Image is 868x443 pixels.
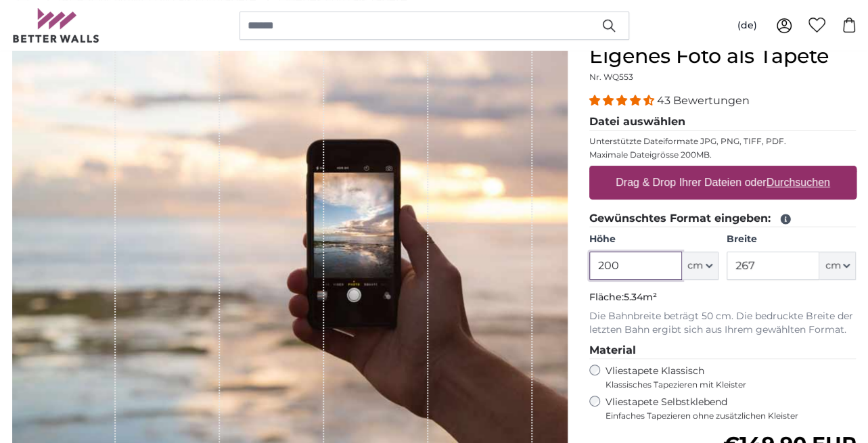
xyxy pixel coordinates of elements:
[12,8,100,43] img: Betterwalls
[610,169,836,196] label: Drag & Drop Ihrer Dateien oder
[727,14,768,38] button: (de)
[819,252,856,280] button: cm
[766,177,829,188] u: Durchsuchen
[589,94,657,107] span: 4.40 stars
[606,379,845,390] span: Klassisches Tapezieren mit Kleister
[657,94,750,107] span: 43 Bewertungen
[727,233,856,246] label: Breite
[687,259,703,273] span: cm
[589,310,856,337] p: Die Bahnbreite beträgt 50 cm. Die bedruckte Breite der letzten Bahn ergibt sich aus Ihrem gewählt...
[589,149,856,160] p: Maximale Dateigrösse 200MB.
[682,252,718,280] button: cm
[606,396,856,421] label: Vliestapete Selbstklebend
[606,365,845,390] label: Vliestapete Klassisch
[825,259,840,273] span: cm
[606,411,856,421] span: Einfaches Tapezieren ohne zusätzlichen Kleister
[589,72,633,82] span: Nr. WQ553
[589,342,856,359] legend: Material
[624,291,657,303] span: 5.34m²
[589,136,856,147] p: Unterstützte Dateiformate JPG, PNG, TIFF, PDF.
[589,291,856,304] p: Fläche:
[589,233,718,246] label: Höhe
[589,210,856,227] legend: Gewünschtes Format eingeben:
[589,44,856,68] h1: Eigenes Foto als Tapete
[589,114,856,131] legend: Datei auswählen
